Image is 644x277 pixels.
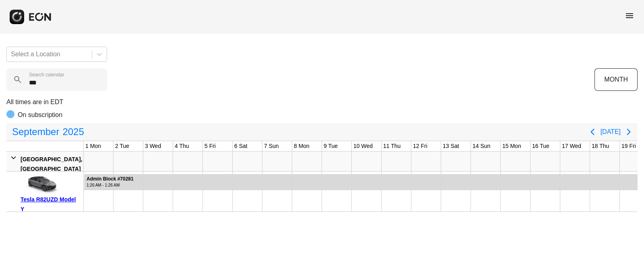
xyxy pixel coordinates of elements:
[21,195,80,214] div: Tesla R82UZD Model Y
[10,124,61,140] span: September
[441,141,460,151] div: 13 Sat
[501,141,523,151] div: 15 Mon
[411,141,429,151] div: 12 Fri
[262,141,281,151] div: 7 Sun
[471,141,492,151] div: 14 Sun
[621,124,637,140] button: Next page
[143,141,163,151] div: 3 Wed
[560,141,583,151] div: 17 Wed
[590,141,611,151] div: 18 Thu
[594,68,638,91] button: MONTH
[322,141,339,151] div: 9 Tue
[382,141,402,151] div: 11 Thu
[620,141,638,151] div: 19 Fri
[29,72,64,78] label: Search calendar
[173,141,191,151] div: 4 Thu
[625,11,634,21] span: menu
[87,176,134,182] div: Admin Block #70281
[114,141,131,151] div: 2 Tue
[203,141,217,151] div: 5 Fri
[21,174,61,195] img: car
[352,141,374,151] div: 10 Wed
[21,154,82,174] div: [GEOGRAPHIC_DATA], [GEOGRAPHIC_DATA]
[584,124,601,140] button: Previous page
[292,141,311,151] div: 8 Mon
[601,125,621,139] button: [DATE]
[84,141,103,151] div: 1 Mon
[87,182,134,188] div: 1:26 AM - 1:26 AM
[7,124,89,140] button: September2025
[61,124,85,140] span: 2025
[530,141,551,151] div: 16 Tue
[233,141,249,151] div: 6 Sat
[6,97,638,107] p: All times are in EDT
[18,110,62,120] p: On subscription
